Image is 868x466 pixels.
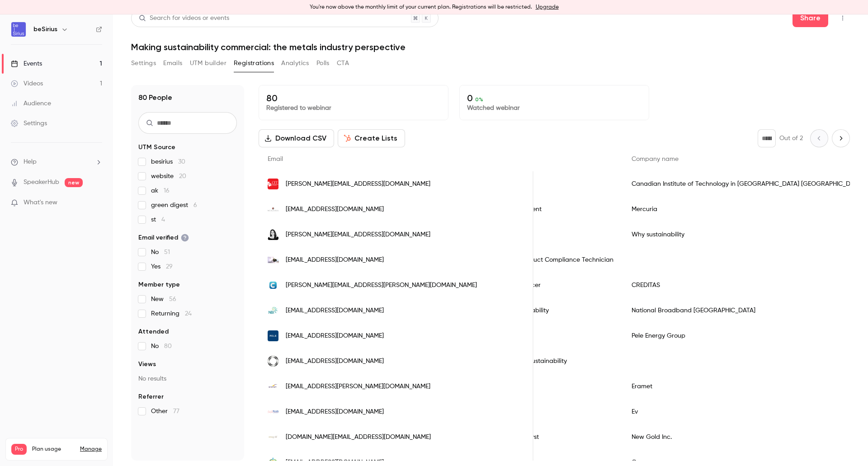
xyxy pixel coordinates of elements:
div: Ceo [468,222,623,247]
p: 80 [266,93,441,104]
span: website [151,172,186,181]
span: ak [151,186,170,195]
p: Watched webinar [467,104,642,113]
span: 80 [164,343,172,349]
span: Plan usage [32,446,75,453]
div: Events [11,59,42,68]
span: 30 [178,159,185,165]
div: Videos [11,79,43,88]
span: No [151,342,172,351]
span: 4 [161,217,165,223]
span: 56 [169,296,176,302]
span: [EMAIL_ADDRESS][DOMAIN_NAME] [286,357,384,366]
span: New [151,295,176,304]
h1: 80 People [138,92,172,103]
span: Member type [138,280,180,289]
span: Pro [11,444,27,455]
img: outokumpu.com [268,356,278,367]
span: [EMAIL_ADDRESS][DOMAIN_NAME] [286,306,384,315]
button: Analytics [281,56,309,71]
span: Email [268,156,283,162]
div: Change Management [468,197,623,222]
div: Sustainability Analyst [468,424,623,450]
span: besirius [151,157,185,166]
span: new [65,178,83,187]
span: 20 [179,173,186,179]
button: CTA [337,56,349,71]
div: ESG Performance [468,374,623,399]
div: Director of Sustainability [468,298,623,323]
button: Polls [316,56,330,71]
span: Views [138,360,156,369]
section: facet-groups [138,143,237,416]
img: mercuria.com [268,204,278,215]
h1: Making sustainability commercial: the metals industry perspective [131,42,850,52]
div: Junior ESG Analyst [468,323,623,348]
button: Registrations [234,56,274,71]
img: vivianpuerta.com [268,229,278,240]
li: help-dropdown-opener [11,157,102,167]
span: 51 [164,249,170,255]
span: What's new [24,198,57,207]
span: Help [24,157,37,167]
a: SpeakerHub [24,178,59,187]
img: cit.edu.al [268,179,278,189]
span: [EMAIL_ADDRESS][DOMAIN_NAME] [286,205,384,214]
span: UTM Source [138,143,175,152]
div: ESG Reporting Officer [468,273,623,298]
img: plusbd.com.tr [268,410,278,413]
button: Next page [832,129,850,147]
span: [EMAIL_ADDRESS][DOMAIN_NAME] [286,255,384,265]
img: oli-world.com [268,257,278,263]
div: Researcher [468,171,623,197]
span: [PERSON_NAME][EMAIL_ADDRESS][DOMAIN_NAME] [286,179,430,189]
span: 77 [173,408,179,414]
div: Search for videos or events [139,14,229,23]
h6: beSirius [33,25,57,34]
span: [EMAIL_ADDRESS][PERSON_NAME][DOMAIN_NAME] [286,382,430,391]
span: Company name [632,156,679,162]
span: green digest [151,201,197,210]
div: Settings [11,119,47,128]
img: creditasgroup.com [268,280,278,291]
div: Consultant [468,399,623,424]
span: Referrer [138,392,164,401]
span: 29 [166,264,173,270]
img: nbi.ie [268,305,278,316]
img: newgold.com [268,432,278,442]
a: Upgrade [536,4,559,11]
span: No [151,248,170,257]
span: Email verified [138,233,189,242]
span: Yes [151,262,173,271]
span: Other [151,407,179,416]
div: Environmental Product Compliance Technician [468,247,623,273]
a: Manage [80,446,102,453]
span: [DOMAIN_NAME][EMAIL_ADDRESS][DOMAIN_NAME] [286,433,431,442]
p: 0 [467,93,642,104]
p: Out of 2 [779,134,803,143]
img: beSirius [11,22,26,37]
span: [EMAIL_ADDRESS][DOMAIN_NAME] [286,331,384,341]
span: 24 [185,311,192,317]
span: st [151,215,165,224]
img: peleenergygroup.com [268,330,278,341]
button: Download CSV [259,129,334,147]
span: Returning [151,309,192,318]
span: [PERSON_NAME][EMAIL_ADDRESS][DOMAIN_NAME] [286,230,430,240]
div: Audience [11,99,51,108]
span: Attended [138,327,169,336]
span: 16 [164,188,170,194]
div: Head of Supplier Sustainability [468,348,623,374]
button: UTM builder [190,56,226,71]
button: Share [793,9,828,27]
p: Registered to webinar [266,104,441,113]
button: Settings [131,56,156,71]
span: [PERSON_NAME][EMAIL_ADDRESS][PERSON_NAME][DOMAIN_NAME] [286,281,477,290]
p: No results [138,374,237,383]
span: [EMAIL_ADDRESS][DOMAIN_NAME] [286,407,384,417]
span: 0 % [475,96,483,103]
button: Create Lists [338,129,405,147]
button: Emails [163,56,182,71]
span: 6 [193,202,197,208]
img: eramet.com [268,381,278,392]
